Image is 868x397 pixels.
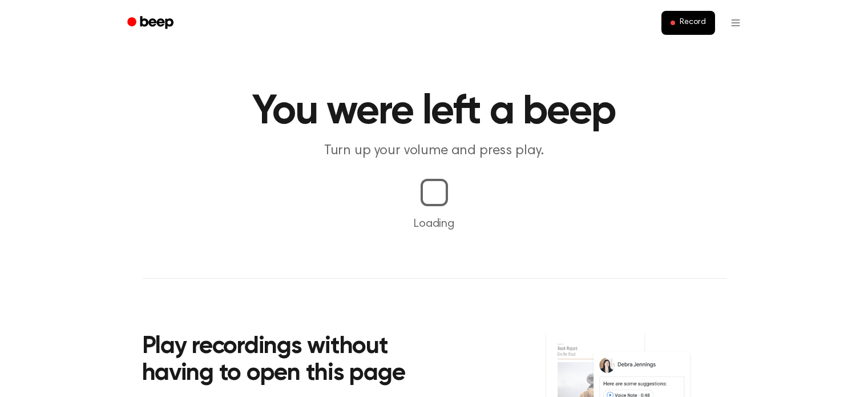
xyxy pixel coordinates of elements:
button: Record [661,11,714,35]
h2: Play recordings without having to open this page [142,334,450,388]
p: Loading [14,215,854,232]
p: Turn up your volume and press play. [215,142,653,161]
h1: You were left a beep [142,91,726,133]
button: Open menu [722,9,749,37]
span: Record [680,18,705,28]
a: Beep [119,12,184,34]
